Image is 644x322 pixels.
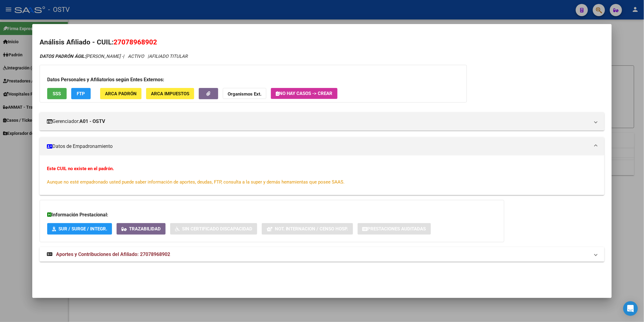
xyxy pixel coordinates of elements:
mat-expansion-panel-header: Datos de Empadronamiento [40,137,604,156]
span: SUR / SURGE / INTEGR. [58,226,107,232]
h3: Información Prestacional: [47,211,497,219]
button: Organismos Ext. [223,88,266,99]
mat-panel-title: Datos de Empadronamiento [47,143,590,150]
span: 27078968902 [114,38,157,46]
span: ARCA Impuestos [151,91,189,96]
span: Trazabilidad [129,226,161,232]
button: Sin Certificado Discapacidad [170,223,257,234]
strong: Este CUIL no existe en el padrón. [47,166,114,171]
strong: A01 - OSTV [79,118,105,125]
mat-expansion-panel-header: Gerenciador:A01 - OSTV [40,112,604,131]
span: Sin Certificado Discapacidad [182,226,252,232]
div: Open Intercom Messenger [623,301,638,316]
button: No hay casos -> Crear [271,88,338,99]
span: Prestaciones Auditadas [368,226,426,232]
span: AFILIADO TITULAR [149,54,187,59]
button: ARCA Impuestos [146,88,194,99]
button: SUR / SURGE / INTEGR. [47,223,112,234]
i: | ACTIVO | [40,54,187,59]
button: Prestaciones Auditadas [358,223,431,234]
h2: Análisis Afiliado - CUIL: [40,37,604,47]
span: Not. Internacion / Censo Hosp. [275,226,348,232]
span: No hay casos -> Crear [276,91,333,96]
button: Not. Internacion / Censo Hosp. [262,223,353,234]
span: [PERSON_NAME] - [40,54,123,59]
strong: DATOS PADRÓN ÁGIL: [40,54,86,59]
mat-expansion-panel-header: Aportes y Contribuciones del Afiliado: 27078968902 [40,247,604,262]
h3: Datos Personales y Afiliatorios según Entes Externos: [47,76,459,83]
span: Aunque no esté empadronado usted puede saber información de aportes, deudas, FTP, consulta a la s... [47,179,345,185]
span: Aportes y Contribuciones del Afiliado: 27078968902 [56,251,170,257]
mat-panel-title: Gerenciador: [47,118,590,125]
span: FTP [77,91,85,96]
strong: Organismos Ext. [228,91,261,97]
button: FTP [71,88,91,99]
span: ARCA Padrón [105,91,137,96]
button: SSS [47,88,67,99]
span: SSS [53,91,61,96]
button: ARCA Padrón [100,88,142,99]
div: Datos de Empadronamiento [40,156,604,195]
button: Trazabilidad [117,223,166,234]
